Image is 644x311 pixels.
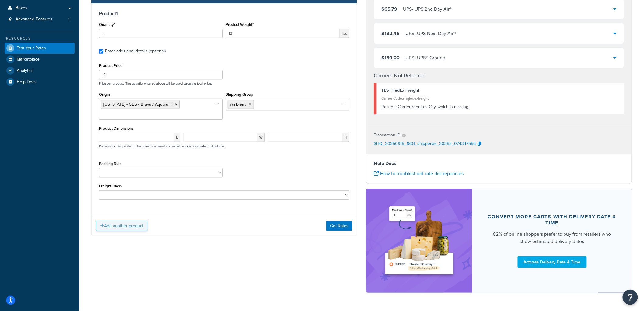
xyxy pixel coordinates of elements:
input: 0.0 [99,29,223,38]
span: lbs [340,29,349,38]
label: Product Price [99,63,122,68]
span: Test Your Rates [17,46,46,51]
label: Quantity* [99,22,115,27]
label: Product Weight* [226,22,254,27]
label: Origin [99,92,110,97]
a: Help Docs [5,76,75,87]
span: [US_STATE] - GBS / Brava / Aquarain [103,101,172,108]
div: Carrier requires City, which is missing. [381,103,619,111]
span: 3 [68,17,71,22]
a: Boxes [5,2,75,14]
li: Advanced Features [5,14,75,25]
p: Dimensions per product. The quantity entered above will be used calculate total volume. [97,144,225,148]
a: Advanced Features3 [5,14,75,25]
p: Price per product. The quantity entered above will be used calculate total price. [97,81,351,86]
div: Resources [5,36,75,41]
a: Analytics [5,65,75,76]
span: $65.79 [381,5,397,12]
a: Test Your Rates [5,43,75,54]
h4: Help Docs [374,160,624,167]
span: H [342,133,349,142]
a: How to troubleshoot rate discrepancies [374,170,464,177]
p: Transaction ID [374,131,401,140]
label: Freight Class [99,184,122,188]
div: UPS - UPS 2nd Day Air® [403,5,452,13]
p: SHQ_20250915_1801_shipperws_20352_074347556 [374,140,476,149]
span: Reason: [381,104,397,110]
div: UPS - UPS® Ground [405,54,445,62]
span: L [174,133,180,142]
span: W [257,133,265,142]
div: Convert more carts with delivery date & time [487,214,617,226]
span: $139.00 [381,54,400,61]
div: UPS - UPS Next Day Air® [405,29,456,38]
span: Ambient [230,101,246,108]
img: feature-image-ddt-36eae7f7280da8017bfb280eaccd9c446f90b1fe08728e4019434db127062ab4.png [381,198,457,284]
h4: Carriers Not Returned [374,72,624,80]
input: Enter additional details (optional) [99,49,103,54]
span: Help Docs [17,80,37,85]
label: Packing Rule [99,161,121,166]
button: Add another product [96,221,147,231]
div: 82% of online shoppers prefer to buy from retailers who show estimated delivery dates [487,231,617,245]
span: Analytics [17,68,33,73]
a: Activate Delivery Date & Time [518,256,587,268]
div: TEST FedEx Freight [381,86,619,95]
span: Boxes [16,5,27,11]
div: Enter additional details (optional) [105,47,166,55]
label: Shipping Group [226,92,254,97]
span: Marketplace [17,57,40,62]
div: Carrier Code: shqfedexfreight [381,94,619,103]
button: Open Resource Center [623,290,638,305]
span: Advanced Features [16,17,52,22]
button: Get Rates [326,221,352,231]
h3: Product 1 [99,11,349,17]
label: Product Dimensions [99,126,134,131]
span: $132.46 [381,30,400,37]
input: 0.00 [226,29,340,38]
a: Marketplace [5,54,75,65]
